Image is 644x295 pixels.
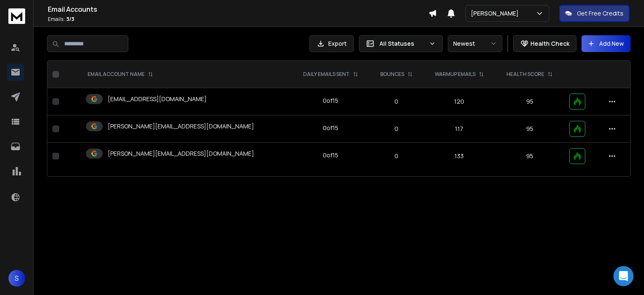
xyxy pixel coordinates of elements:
[495,88,564,115] td: 95
[495,143,564,170] td: 95
[48,16,428,23] p: Emails :
[108,95,207,103] p: [EMAIL_ADDRESS][DOMAIN_NAME]
[559,5,629,22] button: Get Free Credits
[8,270,25,287] button: S
[435,71,475,78] p: WARMUP EMAILS
[309,35,354,52] button: Export
[613,266,634,286] div: Open Intercom Messenger
[577,9,623,18] p: Get Free Credits
[495,115,564,143] td: 95
[448,35,502,52] button: Newest
[513,35,576,52] button: Health Check
[375,125,418,133] p: 0
[530,39,569,48] p: Health Check
[423,88,495,115] td: 120
[8,8,25,24] img: logo
[323,151,338,159] div: 0 of 15
[375,97,418,106] p: 0
[108,122,254,131] p: [PERSON_NAME][EMAIL_ADDRESS][DOMAIN_NAME]
[48,4,428,14] h1: Email Accounts
[108,149,254,158] p: [PERSON_NAME][EMAIL_ADDRESS][DOMAIN_NAME]
[379,39,426,48] p: All Statuses
[66,16,74,23] span: 3 / 3
[506,71,544,78] p: HEALTH SCORE
[582,35,631,52] button: Add New
[323,97,338,105] div: 0 of 15
[423,143,495,170] td: 133
[323,124,338,132] div: 0 of 15
[88,71,153,78] div: EMAIL ACCOUNT NAME
[471,9,522,18] p: [PERSON_NAME]
[380,71,404,78] p: BOUNCES
[375,152,418,160] p: 0
[423,115,495,143] td: 117
[303,71,350,78] p: DAILY EMAILS SENT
